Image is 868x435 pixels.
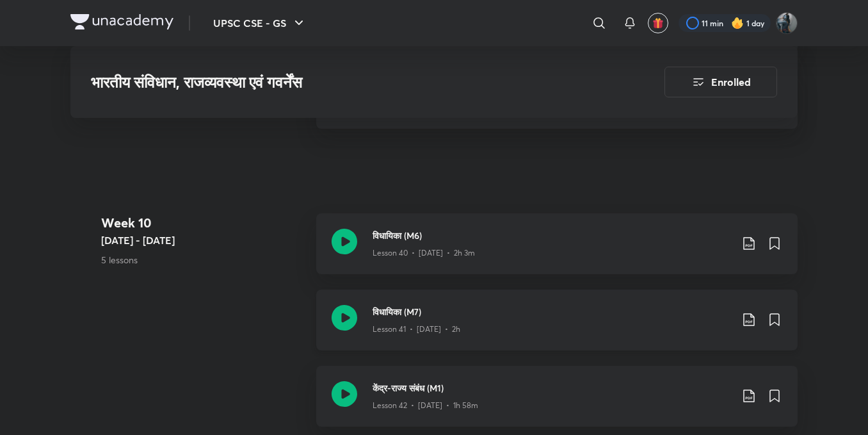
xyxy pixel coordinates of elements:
img: Komal [776,12,798,34]
h4: Week 10 [101,213,306,233]
h3: भारतीय संविधान, राजव्यवस्था एवं गवर्नेंस [91,73,592,92]
h5: [DATE] - [DATE] [101,233,306,248]
a: Company Logo [70,14,173,33]
h3: विधायिका (M6) [373,229,731,242]
a: विधायिका (M6)Lesson 40 • [DATE] • 2h 3m [316,213,798,290]
h3: विधायिका (M7) [373,305,731,318]
img: avatar [652,17,664,29]
h3: केंद्र-राज्य संबंध (M1) [373,381,731,395]
p: Lesson 41 • [DATE] • 2h [373,324,460,335]
button: avatar [648,13,668,33]
img: streak [731,17,744,29]
p: Lesson 40 • [DATE] • 2h 3m [373,247,475,259]
a: विधायिका (M7)Lesson 41 • [DATE] • 2h [316,290,798,366]
p: Lesson 42 • [DATE] • 1h 58m [373,400,478,411]
p: 5 lessons [101,253,306,267]
button: Enrolled [664,67,777,97]
img: Company Logo [70,14,173,29]
button: UPSC CSE - GS [205,10,314,36]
